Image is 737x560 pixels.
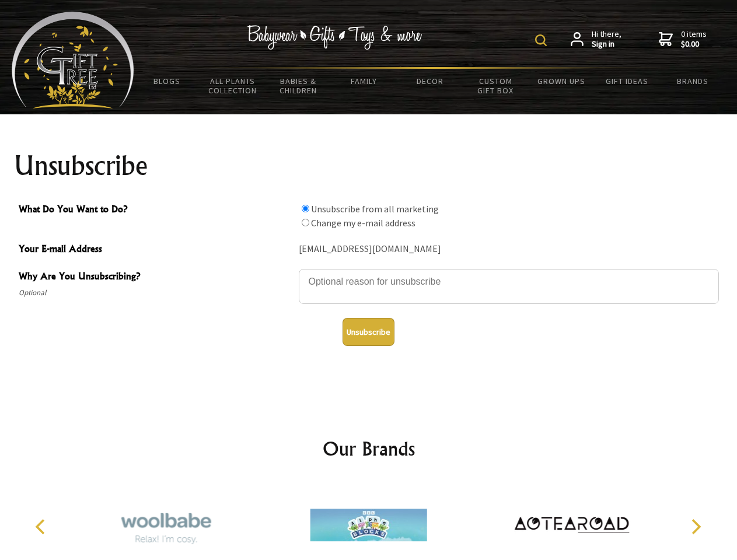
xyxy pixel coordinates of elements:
a: Hi there,Sign in [571,29,621,50]
textarea: Why Are You Unsubscribing? [299,269,719,304]
a: Grown Ups [528,69,594,93]
button: Unsubscribe [343,318,394,346]
span: Why Are You Unsubscribing? [19,269,293,286]
input: What Do You Want to Do? [302,219,309,226]
img: Babywear - Gifts - Toys & more [247,25,422,50]
input: What Do You Want to Do? [302,205,309,212]
div: [EMAIL_ADDRESS][DOMAIN_NAME] [299,240,719,258]
strong: $0.00 [681,39,707,50]
span: What Do You Want to Do? [19,202,293,219]
a: Babies & Children [266,69,331,103]
img: Babyware - Gifts - Toys and more... [12,12,134,108]
span: Optional [19,286,293,300]
a: Custom Gift Box [463,69,529,103]
img: product search [535,34,547,46]
a: All Plants Collection [200,69,266,103]
h2: Our Brands [23,435,714,463]
button: Next [683,514,708,540]
span: 0 items [681,29,707,50]
a: BLOGS [134,69,200,93]
a: Brands [660,69,726,93]
label: Change my e-mail address [311,217,415,229]
a: Family [331,69,397,93]
a: Gift Ideas [594,69,660,93]
button: Previous [29,514,55,540]
a: 0 items$0.00 [659,29,707,50]
strong: Sign in [592,39,621,50]
span: Hi there, [592,29,621,50]
label: Unsubscribe from all marketing [311,203,439,215]
h1: Unsubscribe [14,152,724,180]
a: Decor [397,69,463,93]
span: Your E-mail Address [19,242,293,258]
